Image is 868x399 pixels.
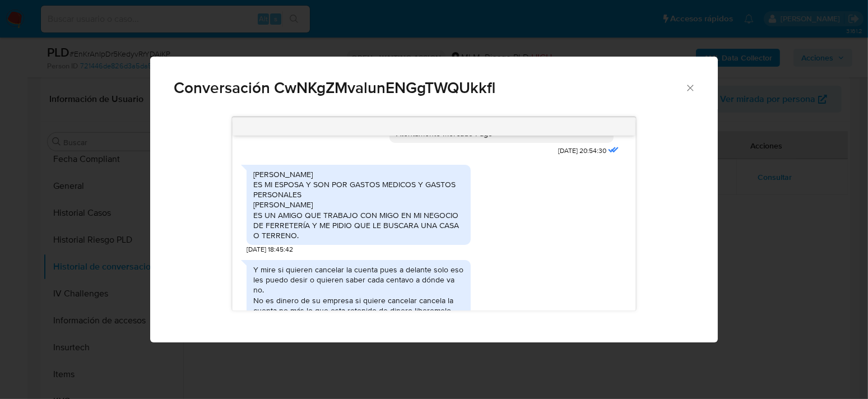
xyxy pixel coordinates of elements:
button: Cerrar [685,82,695,92]
span: Conversación CwNKgZMvalunENGgTWQUkkfl [174,80,685,96]
span: [DATE] 20:54:30 [558,146,606,156]
div: Y mire si quieren cancelar la cuenta pues a delante solo eso les puedo desir o quieren saber cada... [253,265,464,326]
span: [DATE] 18:45:42 [247,245,293,254]
div: [PERSON_NAME] ES MI ESPOSA Y SON POR GASTOS MEDICOS Y GASTOS PERSONALES [PERSON_NAME] ES UN AMIGO... [253,169,464,240]
div: Comunicación [150,57,718,343]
